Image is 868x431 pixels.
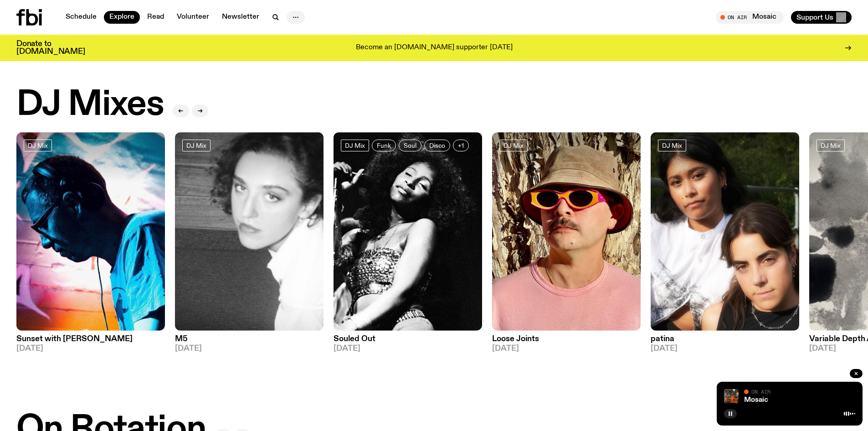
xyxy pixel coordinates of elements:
[651,335,799,343] h3: patina
[16,88,164,122] h2: DJ Mixes
[651,345,799,353] span: [DATE]
[458,142,464,149] span: +1
[821,142,841,149] span: DJ Mix
[499,140,528,151] a: DJ Mix
[60,11,102,24] a: Schedule
[175,345,324,353] span: [DATE]
[104,11,140,24] a: Explore
[744,396,768,404] a: Mosaic
[171,11,215,24] a: Volunteer
[796,13,833,21] span: Support Us
[182,140,211,151] a: DJ Mix
[492,345,641,353] span: [DATE]
[186,142,206,149] span: DJ Mix
[716,11,784,24] button: On AirMosaic
[492,335,641,343] h3: Loose Joints
[356,44,513,52] p: Become an [DOMAIN_NAME] supporter [DATE]
[345,142,365,149] span: DJ Mix
[175,335,324,343] h3: M5
[791,11,852,24] button: Support Us
[334,331,482,353] a: Souled Out[DATE]
[658,140,686,151] a: DJ Mix
[16,345,165,353] span: [DATE]
[662,142,682,149] span: DJ Mix
[24,140,52,151] a: DJ Mix
[16,331,165,353] a: Sunset with [PERSON_NAME][DATE]
[175,132,324,331] img: A black and white photo of Lilly wearing a white blouse and looking up at the camera.
[16,335,165,343] h3: Sunset with [PERSON_NAME]
[404,142,416,149] span: Soul
[492,132,641,331] img: Tyson stands in front of a paperbark tree wearing orange sunglasses, a suede bucket hat and a pin...
[651,331,799,353] a: patina[DATE]
[399,140,421,151] a: Soul
[175,331,324,353] a: M5[DATE]
[334,345,482,353] span: [DATE]
[424,140,450,151] a: Disco
[429,142,445,149] span: Disco
[334,335,482,343] h3: Souled Out
[372,140,396,151] a: Funk
[492,331,641,353] a: Loose Joints[DATE]
[453,140,469,151] button: +1
[377,142,391,149] span: Funk
[817,140,845,151] a: DJ Mix
[216,11,265,24] a: Newsletter
[16,132,165,331] img: Simon Caldwell stands side on, looking downwards. He has headphones on. Behind him is a brightly ...
[28,142,48,149] span: DJ Mix
[142,11,169,24] a: Read
[16,40,85,56] h3: Donate to [DOMAIN_NAME]
[751,389,770,395] span: On Air
[341,140,369,151] a: DJ Mix
[724,389,739,404] img: Tommy and Jono Playing at a fundraiser for Palestine
[503,142,524,149] span: DJ Mix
